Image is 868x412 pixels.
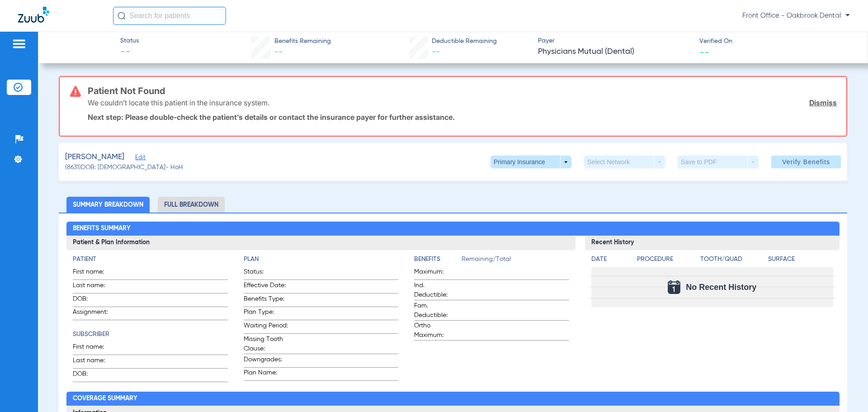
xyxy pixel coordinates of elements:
h4: Patient [73,255,227,264]
span: Effective Date: [244,281,288,293]
img: error-icon [70,86,81,97]
li: Full Breakdown [158,197,225,213]
img: Zuub Logo [18,7,49,23]
img: Calendar [668,280,680,294]
app-breakdown-title: Surface [768,255,833,267]
span: DOB: [73,369,117,382]
span: Remaining/Total [462,255,569,267]
h2: Coverage Summary [66,392,839,406]
li: Summary Breakdown [66,197,150,213]
span: First name: [73,267,117,279]
span: No Recent History [686,283,756,292]
span: Waiting Period: [244,321,288,333]
span: Verify Benefits [782,158,830,166]
span: Payer [538,36,692,46]
span: Edit [135,154,143,163]
span: (8631) DOB: [DEMOGRAPHIC_DATA] - HoH [65,163,183,172]
h4: Procedure [637,255,697,264]
h3: Patient Not Found [88,86,837,95]
span: Verified On [699,37,853,46]
app-breakdown-title: Benefits [414,255,462,267]
span: Fam. Deductible: [414,301,458,320]
h4: Benefits [414,255,462,264]
h4: Plan [244,255,398,264]
span: Last name: [73,281,117,293]
span: Maximum: [414,267,458,279]
span: Last name: [73,356,117,368]
button: Primary Insurance [491,156,571,168]
span: Status: [244,267,288,279]
p: Next step: Please double-check the patient’s details or contact the insurance payer for further a... [88,113,837,122]
span: -- [120,46,139,59]
span: Status [120,36,139,46]
span: Benefits Remaining [274,37,331,46]
app-breakdown-title: Procedure [637,255,697,267]
button: Verify Benefits [771,156,841,168]
span: Ortho Maximum: [414,321,458,340]
a: Dismiss [809,98,837,107]
h3: Recent History [585,236,840,250]
span: Deductible Remaining [432,37,497,46]
img: Search Icon [118,12,126,20]
span: Ind. Deductible: [414,281,458,300]
app-breakdown-title: Date [591,255,629,267]
p: We couldn’t locate this patient in the insurance system. [88,98,269,107]
span: Downgrades: [244,355,288,367]
span: -- [699,47,709,57]
iframe: Chat Widget [823,369,868,412]
span: DOB: [73,294,117,307]
app-breakdown-title: Tooth/Quad [700,255,765,267]
img: hamburger-icon [12,38,26,49]
span: Front Office - Oakbrook Dental [742,11,850,20]
span: Plan Type: [244,308,288,320]
span: Physicians Mutual (Dental) [538,46,692,57]
h3: Patient & Plan Information [66,236,575,250]
h4: Date [591,255,629,264]
input: Search for patients [113,7,226,25]
span: Missing Tooth Clause: [244,335,288,354]
h4: Surface [768,255,833,264]
h2: Benefits Summary [66,222,839,236]
span: Plan Name: [244,368,288,380]
span: -- [432,48,440,56]
span: Assignment: [73,308,117,320]
h4: Tooth/Quad [700,255,765,264]
span: [PERSON_NAME] [65,152,124,163]
h4: Subscriber [73,330,227,339]
span: Benefits Type: [244,294,288,307]
span: -- [274,48,283,56]
span: First name: [73,342,117,355]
